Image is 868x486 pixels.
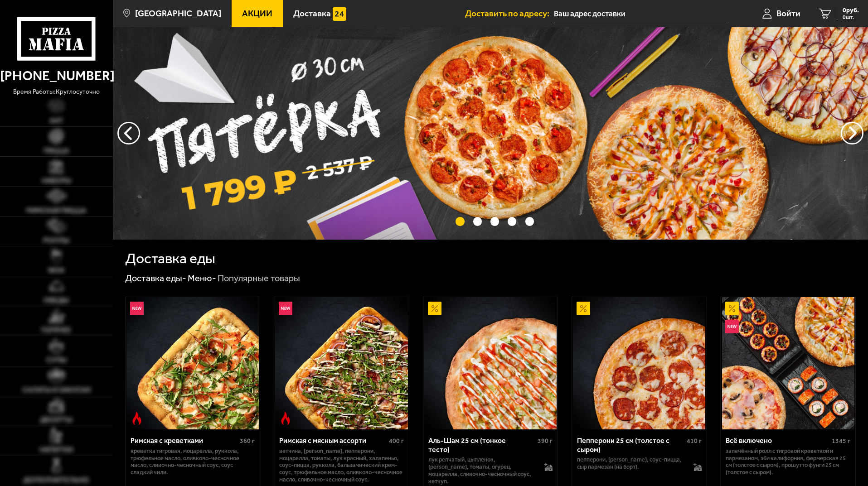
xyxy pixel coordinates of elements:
[125,251,215,266] h1: Доставка еды
[43,237,69,244] span: Роллы
[843,14,859,20] span: 0 шт.
[131,436,238,445] div: Римская с креветками
[46,356,67,364] span: Супы
[776,9,800,18] span: Войти
[725,302,739,315] img: Акционный
[725,320,739,333] img: Новинка
[428,436,536,453] div: Аль-Шам 25 см (тонкое тесто)
[279,448,404,484] p: ветчина, [PERSON_NAME], пепперони, моцарелла, томаты, лук красный, халапеньо, соус-пицца, руккола...
[423,297,558,429] a: АкционныйАль-Шам 25 см (тонкое тесто)
[333,7,346,21] img: 15daf4d41897b9f0e9f617042186c801.svg
[490,217,499,226] button: точки переключения
[572,297,707,429] a: АкционныйПепперони 25 см (толстое с сыром)
[573,297,705,429] img: Пепперони 25 см (толстое с сыром)
[41,327,71,334] span: Горячее
[843,7,859,14] span: 0 руб.
[554,5,727,22] input: Ваш адрес доставки
[40,416,73,423] span: Десерты
[279,436,387,445] div: Римская с мясным ассорти
[48,267,65,274] span: WOK
[23,476,89,484] span: Дополнительно
[841,122,863,144] button: предыдущий
[131,448,255,476] p: креветка тигровая, моцарелла, руккола, трюфельное масло, оливково-чесночное масло, сливочно-чесно...
[508,217,516,226] button: точки переключения
[525,217,534,226] button: точки переключения
[274,297,409,429] a: НовинкаОстрое блюдоРимская с мясным ассорти
[130,302,144,315] img: Новинка
[293,9,331,18] span: Доставка
[126,297,260,429] a: НовинкаОстрое блюдоРимская с креветками
[726,448,850,476] p: Запечённый ролл с тигровой креветкой и пармезаном, Эби Калифорния, Фермерская 25 см (толстое с сы...
[538,437,553,445] span: 390 г
[26,207,86,214] span: Римская пицца
[39,446,73,453] span: Напитки
[428,456,536,485] p: лук репчатый, цыпленок, [PERSON_NAME], томаты, огурец, моцарелла, сливочно-чесночный соус, кетчуп.
[44,147,69,154] span: Пицца
[275,297,407,429] img: Римская с мясным ассорти
[240,437,255,445] span: 360 г
[42,177,71,184] span: Наборы
[687,437,702,445] span: 410 г
[465,9,554,18] span: Доставить по адресу:
[218,273,300,284] div: Популярные товары
[726,436,829,445] div: Всё включено
[456,217,464,226] button: точки переключения
[130,412,144,425] img: Острое блюдо
[577,436,684,453] div: Пепперони 25 см (толстое с сыром)
[22,386,91,394] span: Салаты и закуски
[125,273,186,284] a: Доставка еды-
[49,117,63,125] span: Хит
[44,297,69,304] span: Обеды
[279,302,292,315] img: Новинка
[832,437,850,445] span: 1345 г
[577,456,684,471] p: пепперони, [PERSON_NAME], соус-пицца, сыр пармезан (на борт).
[242,9,272,18] span: Акции
[577,302,590,315] img: Акционный
[117,122,140,144] button: следующий
[424,297,557,429] img: Аль-Шам 25 см (тонкое тесто)
[188,273,216,284] a: Меню-
[428,302,441,315] img: Акционный
[722,297,854,429] img: Всё включено
[721,297,855,429] a: АкционныйНовинкаВсё включено
[473,217,482,226] button: точки переключения
[389,437,404,445] span: 400 г
[126,297,259,429] img: Римская с креветками
[135,9,221,18] span: [GEOGRAPHIC_DATA]
[279,412,292,425] img: Острое блюдо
